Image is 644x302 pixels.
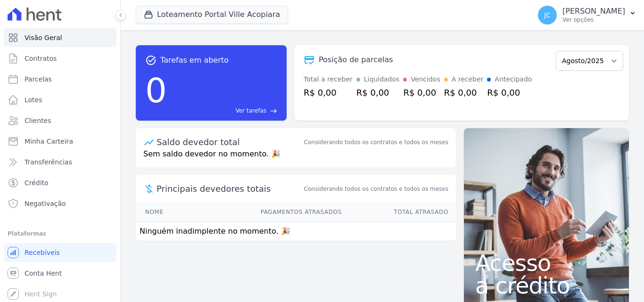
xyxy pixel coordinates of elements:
[530,2,644,28] button: JC [PERSON_NAME] Ver opções
[4,153,116,171] a: Transferências
[136,148,456,167] p: Sem saldo devedor no momento. 🎉
[4,28,116,47] a: Visão Geral
[136,6,288,24] button: Loteamento Portal Ville Acopiara
[495,74,532,84] div: Antecipado
[356,86,400,99] div: R$ 0,00
[4,243,116,262] a: Recebíveis
[544,12,551,18] span: JC
[444,86,484,99] div: R$ 0,00
[25,178,49,188] span: Crédito
[475,252,618,274] span: Acesso
[304,86,353,99] div: R$ 0,00
[171,106,277,115] a: Ver tarefas east
[475,274,618,297] span: a crédito
[25,54,57,63] span: Contratos
[25,33,62,42] span: Visão Geral
[8,228,113,239] div: Plataformas
[319,54,393,65] div: Posição de parcelas
[236,106,266,115] span: Ver tarefas
[270,107,277,114] span: east
[25,74,52,84] span: Parcelas
[25,199,66,208] span: Negativação
[4,49,116,68] a: Contratos
[25,116,51,125] span: Clientes
[25,248,60,257] span: Recebíveis
[562,16,625,24] p: Ver opções
[160,55,229,66] span: Tarefas em aberto
[157,136,302,148] div: Saldo devedor total
[4,90,116,109] a: Lotes
[562,7,625,16] p: [PERSON_NAME]
[4,173,116,192] a: Crédito
[4,132,116,151] a: Minha Carteira
[4,111,116,130] a: Clientes
[145,55,157,66] span: task_alt
[403,86,440,99] div: R$ 0,00
[487,86,532,99] div: R$ 0,00
[25,269,62,278] span: Conta Hent
[452,74,484,84] div: A receber
[157,182,302,195] span: Principais devedores totais
[364,74,400,84] div: Liquidados
[342,203,456,222] th: Total Atrasado
[25,157,72,167] span: Transferências
[411,74,440,84] div: Vencidos
[25,95,42,105] span: Lotes
[304,138,448,147] div: Considerando todos os contratos e todos os meses
[145,66,167,115] div: 0
[136,203,193,222] th: Nome
[304,185,448,193] span: Considerando todos os contratos e todos os meses
[25,137,73,146] span: Minha Carteira
[193,203,342,222] th: Pagamentos Atrasados
[4,70,116,89] a: Parcelas
[4,194,116,213] a: Negativação
[136,222,456,241] td: Ninguém inadimplente no momento. 🎉
[4,264,116,283] a: Conta Hent
[304,74,353,84] div: Total a receber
